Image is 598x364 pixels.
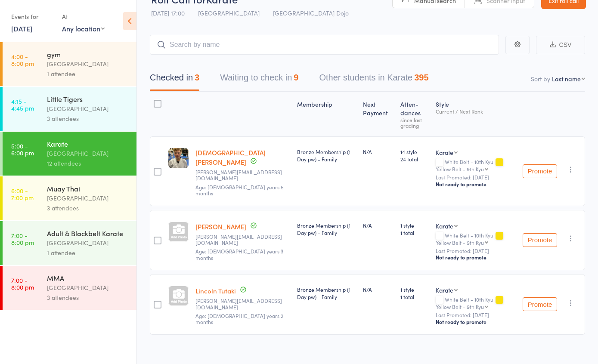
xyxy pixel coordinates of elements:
[198,9,260,17] span: [GEOGRAPHIC_DATA]
[195,222,246,231] a: [PERSON_NAME]
[400,293,429,300] span: 1 total
[400,222,429,229] span: 1 style
[150,68,199,91] button: Checked in3
[11,9,53,24] div: Events for
[3,87,136,131] a: 4:15 -4:45 pmLittle Tigers[GEOGRAPHIC_DATA]3 attendees
[400,155,429,163] span: 24 total
[47,248,129,258] div: 1 attendee
[297,148,356,163] div: Bronze Membership (1 Day pw) - Family
[436,159,516,172] div: White Belt - 10th Kyu
[294,73,298,82] div: 9
[11,142,34,156] time: 5:00 - 6:00 pm
[47,228,129,238] div: Adult & Blackbelt Karate
[47,238,129,248] div: [GEOGRAPHIC_DATA]
[436,148,453,157] div: Karate
[195,183,284,197] span: Age: [DEMOGRAPHIC_DATA] years 5 months
[3,266,136,310] a: 7:00 -8:00 pmMMA[GEOGRAPHIC_DATA]3 attendees
[294,96,359,133] div: Membership
[47,59,129,69] div: [GEOGRAPHIC_DATA]
[363,222,394,229] div: N/A
[11,277,34,290] time: 7:00 - 8:00 pm
[400,229,429,236] span: 1 total
[47,114,129,123] div: 3 attendees
[3,176,136,220] a: 6:00 -7:00 pmMuay Thai[GEOGRAPHIC_DATA]3 attendees
[414,73,428,82] div: 395
[47,49,129,59] div: gym
[3,42,136,86] a: 4:00 -8:00 pmgym[GEOGRAPHIC_DATA]1 attendee
[552,74,581,83] div: Last name
[297,286,356,300] div: Bronze Membership (1 Day pw) - Family
[11,232,34,246] time: 7:00 - 8:00 pm
[436,108,516,114] div: Current / Next Rank
[47,273,129,283] div: MMA
[436,254,516,261] div: Not ready to promote
[47,293,129,302] div: 3 attendees
[11,187,34,201] time: 6:00 - 7:00 pm
[319,68,428,91] button: Other students in Karate395
[220,68,298,91] button: Waiting to check in9
[47,203,129,213] div: 3 attendees
[359,96,397,133] div: Next Payment
[436,304,484,309] div: Yellow Belt - 9th Kyu
[47,283,129,293] div: [GEOGRAPHIC_DATA]
[400,148,429,155] span: 14 style
[47,94,129,104] div: Little Tigers
[531,74,550,83] label: Sort by
[168,148,189,168] img: image1747812058.png
[436,248,516,254] small: Last Promoted: [DATE]
[436,181,516,188] div: Not ready to promote
[47,158,129,168] div: 12 attendees
[400,117,429,128] div: since last grading
[195,169,290,182] small: Sarah.pompeii@gmail.com
[195,73,199,82] div: 3
[436,222,453,230] div: Karate
[436,240,484,245] div: Yellow Belt - 9th Kyu
[436,174,516,180] small: Last Promoted: [DATE]
[11,98,34,111] time: 4:15 - 4:45 pm
[297,222,356,236] div: Bronze Membership (1 Day pw) - Family
[195,298,290,310] small: sarah.pompeii@gmail.com
[436,312,516,318] small: Last Promoted: [DATE]
[47,193,129,203] div: [GEOGRAPHIC_DATA]
[523,233,557,247] button: Promote
[436,166,484,172] div: Yellow Belt - 9th Kyu
[536,36,585,54] button: CSV
[363,148,394,155] div: N/A
[195,247,283,261] span: Age: [DEMOGRAPHIC_DATA] years 3 months
[47,184,129,193] div: Muay Thai
[436,318,516,325] div: Not ready to promote
[150,35,499,55] input: Search by name
[151,9,185,17] span: [DATE] 17:00
[3,132,136,176] a: 5:00 -6:00 pmKarate[GEOGRAPHIC_DATA]12 attendees
[436,232,516,245] div: White Belt - 10th Kyu
[397,96,432,133] div: Atten­dances
[363,286,394,293] div: N/A
[47,148,129,158] div: [GEOGRAPHIC_DATA]
[436,296,516,309] div: White Belt - 10th Kyu
[273,9,349,17] span: [GEOGRAPHIC_DATA] Dojo
[432,96,519,133] div: Style
[195,148,266,167] a: [DEMOGRAPHIC_DATA][PERSON_NAME]
[195,234,290,246] small: sarah.pompeii@gmail.com
[62,24,105,33] div: Any location
[11,53,34,67] time: 4:00 - 8:00 pm
[523,164,557,178] button: Promote
[400,286,429,293] span: 1 style
[195,286,236,295] a: Lincoln Tutaki
[523,297,557,311] button: Promote
[3,221,136,265] a: 7:00 -8:00 pmAdult & Blackbelt Karate[GEOGRAPHIC_DATA]1 attendee
[47,104,129,114] div: [GEOGRAPHIC_DATA]
[62,9,105,24] div: At
[436,286,453,294] div: Karate
[47,69,129,79] div: 1 attendee
[47,139,129,148] div: Karate
[11,24,32,33] a: [DATE]
[195,312,283,325] span: Age: [DEMOGRAPHIC_DATA] years 2 months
